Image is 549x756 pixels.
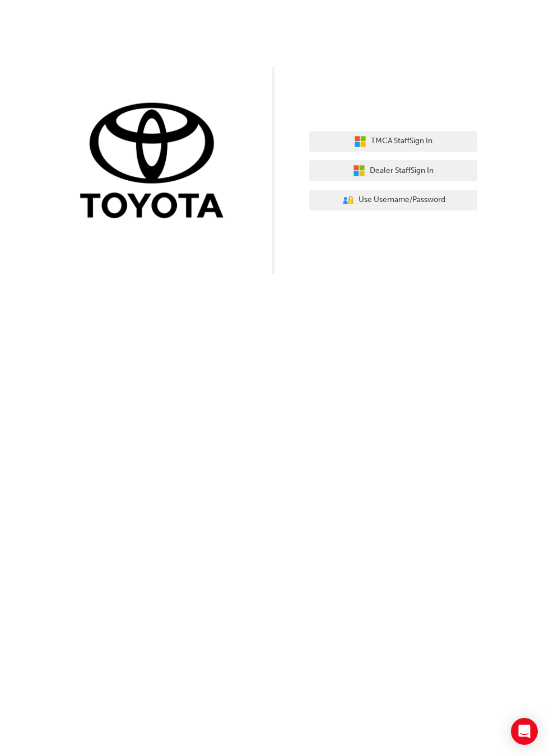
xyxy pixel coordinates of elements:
[359,194,445,206] span: Use Username/Password
[309,190,477,211] button: Use Username/Password
[370,165,434,177] span: Dealer Staff Sign In
[511,718,538,745] div: Open Intercom Messenger
[309,131,477,152] button: TMCA StaffSign In
[309,160,477,181] button: Dealer StaffSign In
[72,100,240,224] img: Trak
[371,135,432,148] span: TMCA Staff Sign In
